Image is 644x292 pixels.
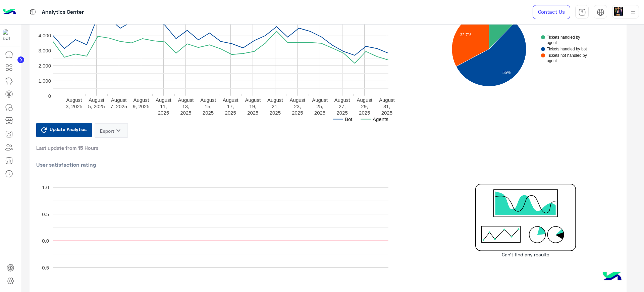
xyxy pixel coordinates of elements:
img: Logo [3,5,16,19]
text: 3,000 [38,48,51,53]
text: August [289,97,306,102]
text: 2025 [381,110,392,115]
text: 21, [271,103,278,109]
text: 3, 2025 [65,103,82,109]
text: August [357,97,373,102]
img: hulul-logo.png [600,265,624,289]
h2: User satisfaction rating [36,161,620,168]
text: Agents [373,116,388,122]
text: 23, [294,103,301,109]
text: 0.5 [42,211,49,217]
text: August [200,97,216,102]
text: 4,000 [38,33,51,38]
text: 19, [249,103,256,109]
text: 13, [182,103,189,109]
text: 2,000 [38,63,51,69]
text: 2025 [225,110,236,115]
text: 31, [383,103,390,109]
button: Update Analytics [36,123,92,137]
text: 0 [48,93,51,98]
text: 2025 [158,110,169,115]
img: 1403182699927242 [3,29,15,41]
text: August [245,97,261,102]
text: 27, [338,103,345,109]
text: 1.0 [42,184,49,190]
text: 2025 [269,110,280,115]
img: tab [29,8,37,16]
text: 15, [205,103,212,109]
text: 2025 [336,110,347,115]
i: keyboard_arrow_down [114,126,122,134]
text: 25, [316,103,323,109]
img: userImage [614,7,623,16]
img: tab [597,8,604,16]
p: Analytics Center [42,8,84,17]
text: Bot [345,116,353,122]
text: agent [547,40,557,45]
text: August [133,97,149,102]
text: August [111,97,127,102]
text: August [178,97,194,102]
text: 7, 2025 [110,103,127,109]
text: August [312,97,328,102]
text: Tickets not handled by [547,53,587,58]
span: Last update from 15 Hours [36,144,99,151]
text: August [66,97,82,102]
text: 17, [227,103,234,109]
text: 11, [160,103,167,109]
p: Can’t find any results [432,251,620,258]
text: 9, 2025 [132,103,149,109]
text: 2025 [202,110,213,115]
text: August [89,97,105,102]
a: Contact Us [533,5,570,19]
text: 32.7% [460,33,472,37]
text: Tickets handled by bot [547,47,587,51]
text: August [267,97,283,102]
text: 0.0 [42,238,49,244]
text: 2025 [292,110,303,115]
text: 1,000 [38,78,51,83]
text: 2025 [314,110,325,115]
img: profile [629,8,637,16]
a: tab [575,5,589,19]
text: 12.3% [494,20,506,25]
text: August [155,97,171,102]
button: Exportkeyboard_arrow_down [95,123,128,138]
text: August [222,97,238,102]
text: 29, [361,103,368,109]
text: 2025 [180,110,191,115]
img: tab [578,8,586,16]
span: Update Analytics [48,125,88,134]
text: agent [547,58,557,63]
text: 2025 [247,110,258,115]
text: August [334,97,350,102]
text: 5, 2025 [88,103,105,109]
text: 2025 [359,110,370,115]
text: 55% [503,70,511,75]
text: August [379,97,395,102]
text: -0.5 [40,265,49,270]
text: Tickets handled by [547,35,580,40]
